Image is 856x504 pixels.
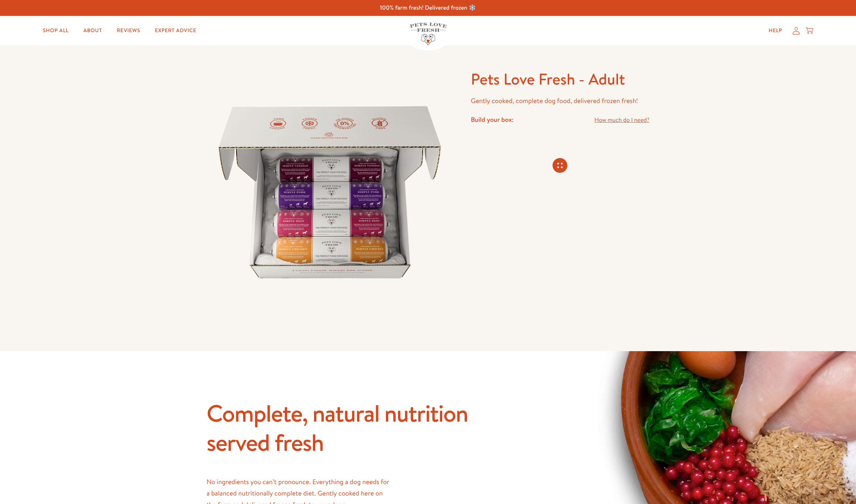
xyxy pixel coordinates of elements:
[410,23,447,45] img: Pets Love Fresh
[111,23,146,38] a: Reviews
[594,115,649,125] a: How much do I need?
[78,23,108,38] a: About
[763,23,788,38] a: Help
[207,69,453,316] img: Pets Love Fresh - Adult
[149,23,202,38] a: Expert Advice
[471,69,649,89] h1: Pets Love Fresh - Adult
[207,398,502,457] h2: Complete, natural nutrition served fresh
[553,158,567,173] svg: Connecting store
[37,23,75,38] a: Shop All
[471,115,513,124] h4: Build your box:
[471,95,649,107] p: Gently cooked, complete dog food, delivered frozen fresh!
